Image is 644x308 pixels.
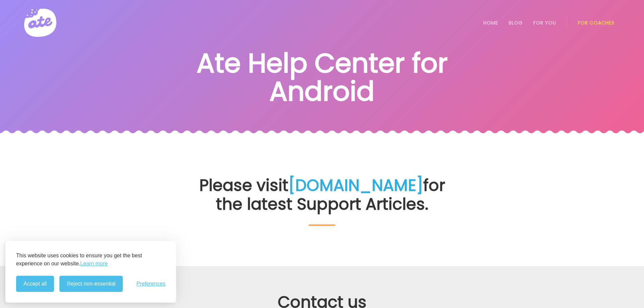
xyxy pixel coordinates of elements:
button: Toggle preferences [137,281,165,287]
button: Reject non-essential [59,276,123,292]
h1: Ate Help Center for Android [158,49,486,105]
span: Preferences [137,281,165,287]
a: Learn more [80,260,108,268]
a: Home [483,20,498,25]
a: Blog [509,20,523,25]
button: Accept all cookies [16,276,54,292]
a: For Coaches [578,20,614,25]
h2: Please visit for the latest Support Articles. [196,176,448,226]
p: This website uses cookies to ensure you get the best experience on our website. [16,252,165,268]
a: For You [533,20,556,25]
a: [DOMAIN_NAME] [288,174,423,197]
